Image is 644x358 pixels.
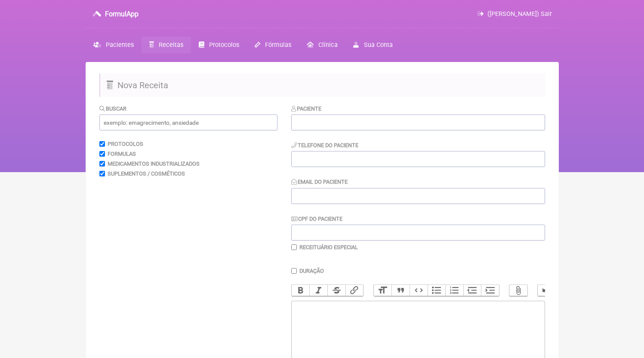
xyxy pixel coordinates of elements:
[410,285,428,296] button: Code
[481,285,499,296] button: Increase Level
[291,142,359,148] label: Telefone do Paciente
[105,10,139,18] h3: FormulApp
[86,37,142,53] a: Pacientes
[345,37,400,53] a: Sua Conta
[291,216,343,222] label: CPF do Paciente
[299,37,345,53] a: Clínica
[299,268,324,274] label: Duração
[106,41,134,49] span: Pacientes
[108,151,136,157] label: Formulas
[209,41,239,49] span: Protocolos
[487,10,552,18] span: ([PERSON_NAME]) Sair
[374,285,392,296] button: Heading
[99,74,545,97] h2: Nova Receita
[309,285,327,296] button: Italic
[159,41,183,49] span: Receitas
[428,285,446,296] button: Bullets
[142,37,191,53] a: Receitas
[191,37,247,53] a: Protocolos
[391,285,410,296] button: Quote
[108,170,185,177] label: Suplementos / Cosméticos
[108,160,200,167] label: Medicamentos Industrializados
[265,41,291,49] span: Fórmulas
[478,10,552,18] a: ([PERSON_NAME]) Sair
[291,105,322,112] label: Paciente
[247,37,299,53] a: Fórmulas
[327,285,345,296] button: Strikethrough
[108,141,143,147] label: Protocolos
[99,105,127,112] label: Buscar
[99,114,277,130] input: exemplo: emagrecimento, ansiedade
[509,285,527,296] button: Attach Files
[291,179,348,185] label: Email do Paciente
[292,285,310,296] button: Bold
[318,41,338,49] span: Clínica
[299,244,358,250] label: Receituário Especial
[345,285,364,296] button: Link
[463,285,481,296] button: Decrease Level
[538,285,556,296] button: Undo
[364,41,393,49] span: Sua Conta
[445,285,463,296] button: Numbers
